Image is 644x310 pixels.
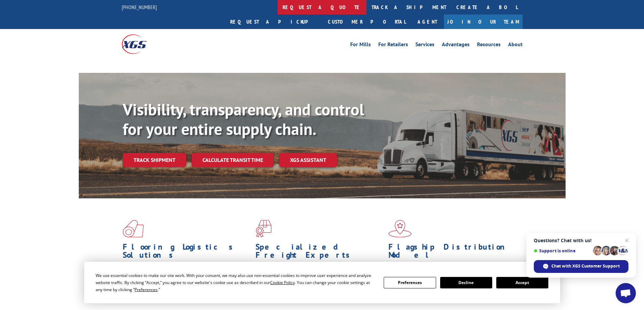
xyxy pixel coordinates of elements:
img: xgs-icon-focused-on-flooring-red [256,220,271,237]
img: xgs-icon-flagship-distribution-model-red [388,220,412,237]
div: Chat with XGS Customer Support [534,260,628,273]
h1: Flooring Logistics Solutions [123,243,251,262]
button: Preferences [384,277,436,288]
a: Request a pickup [225,15,323,29]
span: Support is online [534,248,591,253]
a: Resources [477,42,501,49]
a: For Retailers [378,42,408,49]
a: [PHONE_NUMBER] [122,4,157,10]
a: Advantages [442,42,470,49]
span: Close chat [623,236,631,245]
a: Calculate transit time [192,153,274,167]
a: About [508,42,523,49]
a: Track shipment [123,153,186,167]
span: Chat with XGS Customer Support [551,263,620,269]
h1: Specialized Freight Experts [256,243,383,262]
a: Customer Portal [323,15,411,29]
button: Accept [496,277,548,288]
img: xgs-icon-total-supply-chain-intelligence-red [123,220,144,237]
h1: Flagship Distribution Model [388,243,516,262]
a: For Mills [350,42,371,49]
a: Services [415,42,434,49]
button: Decline [440,277,492,288]
div: Open chat [616,283,636,303]
b: Visibility, transparency, and control for your entire supply chain. [123,99,364,139]
span: Questions? Chat with us! [534,238,628,243]
div: We use essential cookies to make our site work. With your consent, we may also use non-essential ... [96,272,376,293]
a: Agent [411,15,444,29]
a: Join Our Team [444,15,523,29]
span: Preferences [135,287,158,292]
a: XGS ASSISTANT [279,153,337,167]
span: Cookie Policy [270,280,295,285]
div: Cookie Consent Prompt [84,262,560,303]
